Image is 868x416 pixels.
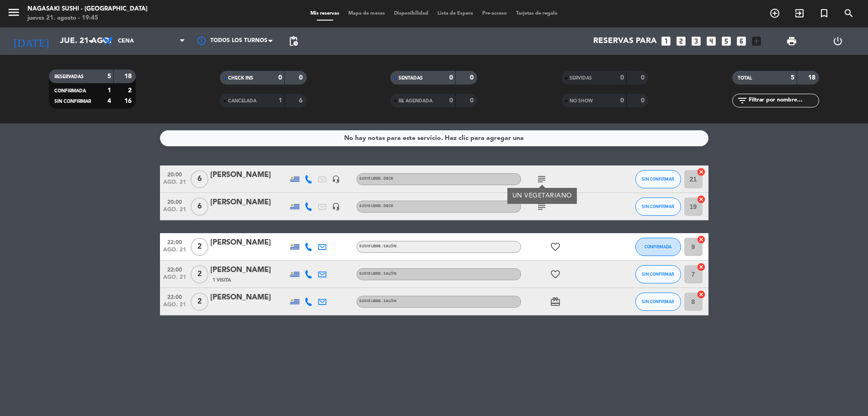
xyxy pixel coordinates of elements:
strong: 6 [299,97,304,104]
span: 1 Visita [213,277,231,284]
i: headset_mic [332,203,340,211]
span: ago. 21 [163,274,186,285]
i: cancel [697,290,706,299]
span: print [786,36,797,47]
strong: 5 [107,73,111,80]
strong: 1 [107,87,111,94]
strong: 1 [278,97,282,104]
button: SIN CONFIRMAR [635,293,681,311]
i: menu [7,5,21,19]
strong: 0 [641,75,646,81]
span: SUSHI LIBRE - Deck [359,204,394,208]
span: SIN CONFIRMAR [642,299,674,304]
span: NO SHOW [570,99,593,103]
span: ago. 21 [163,247,186,257]
span: Cena [118,38,134,44]
div: UN VEGETARIANO [512,191,572,201]
i: cancel [697,235,706,244]
strong: 0 [470,97,475,104]
i: search [843,8,854,19]
strong: 0 [449,97,453,104]
span: Lista de Espera [433,11,478,16]
strong: 0 [620,75,624,81]
i: [DATE] [7,31,55,51]
span: Mapa de mesas [344,11,389,16]
i: looks_two [675,35,687,47]
strong: 0 [470,75,475,81]
span: SENTADAS [399,76,423,80]
div: [PERSON_NAME] [210,264,288,276]
span: SUSHI LIBRE - Salón [359,299,397,303]
i: arrow_drop_down [85,36,96,47]
i: looks_5 [720,35,732,47]
span: 20:00 [163,196,186,207]
span: Mis reservas [306,11,344,16]
span: SUSHI LIBRE - Salón [359,272,397,276]
span: SIN CONFIRMAR [642,204,674,209]
span: 20:00 [163,169,186,179]
i: turned_in_not [819,8,830,19]
span: 2 [191,265,208,283]
span: ago. 21 [163,207,186,217]
span: 2 [191,238,208,256]
button: SIN CONFIRMAR [635,265,681,283]
i: looks_4 [705,35,717,47]
i: headset_mic [332,175,340,183]
span: 2 [191,293,208,311]
div: No hay notas para este servicio. Haz clic para agregar una [344,133,524,144]
span: SIN CONFIRMAR [642,272,674,277]
i: subject [536,201,547,212]
span: RE AGENDADA [399,99,432,103]
input: Filtrar por nombre... [748,96,819,106]
span: 22:00 [163,264,186,274]
span: 22:00 [163,291,186,302]
span: SUSHI LIBRE - Salón [359,245,397,248]
i: card_giftcard [550,296,561,307]
i: power_settings_new [832,36,843,47]
span: Disponibilidad [389,11,433,16]
i: cancel [697,195,706,204]
span: CHECK INS [228,76,253,80]
span: SUSHI LIBRE - Deck [359,177,394,181]
i: cancel [697,262,706,272]
button: SIN CONFIRMAR [635,170,681,188]
div: jueves 21. agosto - 19:45 [27,14,148,23]
strong: 0 [620,97,624,104]
i: cancel [697,167,706,176]
span: Reservas para [593,37,657,46]
span: 6 [191,170,208,188]
span: Pre-acceso [478,11,511,16]
span: TOTAL [738,76,752,80]
div: [PERSON_NAME] [210,292,288,304]
i: filter_list [737,95,748,106]
div: [PERSON_NAME] [210,237,288,249]
i: looks_6 [735,35,747,47]
div: [PERSON_NAME] [210,169,288,181]
strong: 0 [299,75,304,81]
div: [PERSON_NAME] [210,197,288,208]
span: CANCELADA [228,99,256,103]
strong: 18 [808,75,817,81]
strong: 0 [449,75,453,81]
i: looks_3 [690,35,702,47]
i: favorite_border [550,269,561,280]
i: subject [536,174,547,185]
span: Tarjetas de regalo [511,11,562,16]
strong: 4 [107,98,111,104]
div: LOG OUT [815,27,861,55]
i: favorite_border [550,241,561,252]
strong: 0 [278,75,282,81]
i: looks_one [660,35,672,47]
span: 22:00 [163,236,186,247]
span: CONFIRMADA [644,244,671,249]
span: ago. 21 [163,302,186,312]
span: SERVIDAS [570,76,592,80]
button: menu [7,5,21,22]
span: pending_actions [288,36,299,47]
strong: 5 [791,75,794,81]
span: SIN CONFIRMAR [54,99,91,104]
strong: 16 [124,98,133,104]
button: SIN CONFIRMAR [635,197,681,216]
span: ago. 21 [163,179,186,190]
i: add_box [751,35,762,47]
